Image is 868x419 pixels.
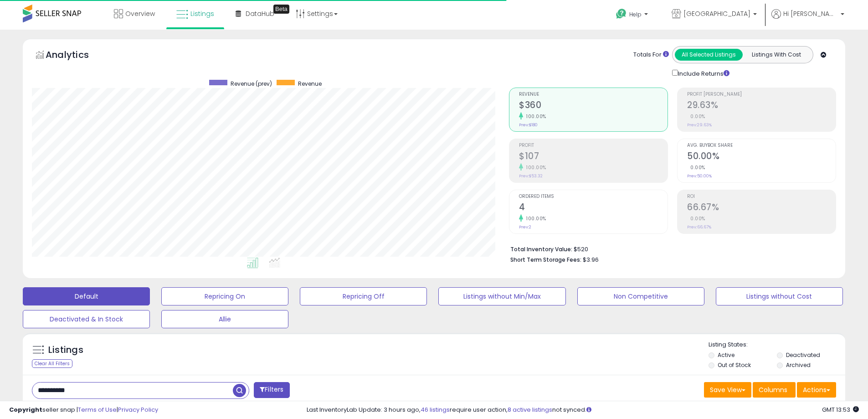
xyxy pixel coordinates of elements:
[716,287,843,305] button: Listings without Cost
[510,243,829,254] li: $520
[23,310,150,328] button: Deactivated & In Stock
[46,48,107,63] h5: Analytics
[771,9,844,30] a: Hi [PERSON_NAME]
[616,8,627,20] i: Get Help
[118,405,158,414] a: Privacy Policy
[753,382,796,398] button: Columns
[273,5,289,14] div: Tooltip anchor
[231,80,272,88] span: Revenue (prev)
[797,382,836,398] button: Actions
[519,173,543,179] small: Prev: $53.32
[300,287,427,305] button: Repricing Off
[190,9,214,18] span: Listings
[421,405,450,414] a: 46 listings
[161,287,288,305] button: Repricing On
[633,51,669,59] div: Totals For
[125,9,155,18] span: Overview
[742,49,810,61] button: Listings With Cost
[629,10,642,18] span: Help
[687,151,836,163] h2: 50.00%
[583,255,599,264] span: $3.96
[718,361,751,369] label: Out of Stock
[687,113,705,120] small: 0.00%
[48,344,83,357] h5: Listings
[510,256,581,264] b: Short Term Storage Fees:
[519,151,668,163] h2: $107
[523,164,546,171] small: 100.00%
[687,143,836,148] span: Avg. Buybox Share
[519,92,668,97] span: Revenue
[9,406,158,414] div: seller snap | |
[687,164,705,171] small: 0.00%
[519,224,531,230] small: Prev: 2
[786,361,811,369] label: Archived
[687,173,712,179] small: Prev: 50.00%
[254,382,289,398] button: Filters
[307,406,859,414] div: Last InventoryLab Update: 3 hours ago, require user action, not synced.
[519,202,668,214] h2: 4
[523,113,546,120] small: 100.00%
[161,310,288,328] button: Allie
[78,405,117,414] a: Terms of Use
[687,224,711,230] small: Prev: 66.67%
[783,9,838,18] span: Hi [PERSON_NAME]
[609,1,657,30] a: Help
[687,92,836,97] span: Profit [PERSON_NAME]
[759,385,787,394] span: Columns
[687,100,836,112] h2: 29.63%
[675,49,743,61] button: All Selected Listings
[9,405,42,414] strong: Copyright
[709,341,845,349] p: Listing States:
[687,122,712,128] small: Prev: 29.63%
[822,405,859,414] span: 2025-10-9 13:53 GMT
[298,80,322,88] span: Revenue
[508,405,552,414] a: 8 active listings
[510,245,572,253] b: Total Inventory Value:
[519,122,538,128] small: Prev: $180
[519,143,668,148] span: Profit
[683,9,750,18] span: [GEOGRAPHIC_DATA]
[786,351,820,359] label: Deactivated
[519,194,668,199] span: Ordered Items
[246,9,274,18] span: DataHub
[577,287,704,305] button: Non Competitive
[32,359,72,368] div: Clear All Filters
[704,382,751,398] button: Save View
[438,287,565,305] button: Listings without Min/Max
[665,68,740,78] div: Include Returns
[687,215,705,222] small: 0.00%
[687,194,836,199] span: ROI
[23,287,150,305] button: Default
[523,215,546,222] small: 100.00%
[718,351,734,359] label: Active
[687,202,836,214] h2: 66.67%
[519,100,668,112] h2: $360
